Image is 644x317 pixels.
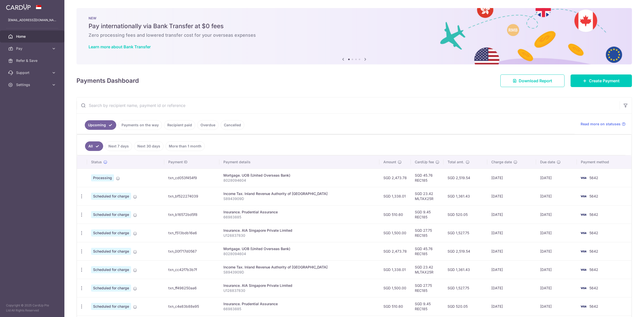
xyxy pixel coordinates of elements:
span: Scheduled for charge [91,193,131,200]
img: Bank Card [578,248,588,254]
td: [DATE] [536,279,577,297]
span: Amount [383,160,396,165]
td: [DATE] [487,260,536,279]
td: [DATE] [536,169,577,187]
h5: Pay internationally via Bank Transfer at $0 fees [89,22,620,30]
span: Refer & Save [16,58,49,63]
p: 66983885 [223,306,375,311]
td: SGD 510.60 [379,205,411,224]
td: txn_c4e83b88e95 [164,297,220,315]
span: 5642 [589,286,598,290]
span: 5642 [589,304,598,308]
span: 5642 [589,176,598,180]
span: Scheduled for charge [91,285,131,292]
a: Overdue [197,120,219,130]
td: SGD 1,527.75 [444,224,487,242]
h4: Payments Dashboard [76,76,139,85]
td: SGD 9.45 REC185 [411,205,444,224]
a: Create Payment [571,74,632,87]
img: CardUp [6,4,31,10]
td: SGD 9.45 REC185 [411,297,444,315]
td: SGD 1,500.00 [379,224,411,242]
div: Mortgage. UOB (United Overseas Bank) [223,173,375,178]
a: All [85,141,103,151]
span: Scheduled for charge [91,266,131,273]
a: Upcoming [85,120,116,130]
span: Scheduled for charge [91,303,131,310]
a: Cancelled [221,120,244,130]
th: Payment details [219,155,379,169]
img: Bank Card [578,175,588,181]
td: SGD 520.05 [444,205,487,224]
td: [DATE] [487,169,536,187]
span: CardUp fee [415,160,434,165]
td: SGD 2,519.54 [444,169,487,187]
p: U126837830 [223,288,375,293]
td: [DATE] [536,242,577,260]
p: 8028094604 [223,178,375,183]
span: Charge date [491,160,512,165]
p: U126837830 [223,233,375,238]
td: [DATE] [536,224,577,242]
td: txn_b16572bd5f8 [164,205,220,224]
td: [DATE] [487,279,536,297]
a: Recipient paid [164,120,195,130]
td: SGD 2,473.78 [379,169,411,187]
span: Due date [540,160,555,165]
img: Bank Card [578,212,588,218]
span: Support [16,70,49,75]
td: SGD 2,519.54 [444,242,487,260]
td: SGD 1,361.43 [444,187,487,205]
div: Insurance. AIA Singapore Private Limited [223,283,375,288]
td: txn_00f717d0567 [164,242,220,260]
div: Insurance. Prudential Assurance [223,210,375,215]
th: Payment method [577,155,631,169]
td: [DATE] [536,260,577,279]
span: Create Payment [589,78,620,84]
td: SGD 27.75 REC185 [411,224,444,242]
p: 66983885 [223,215,375,220]
a: Learn more about Bank Transfer [89,44,151,49]
h6: Zero processing fees and lowered transfer cost for your overseas expenses [89,32,620,38]
td: SGD 23.42 MLTAX25R [411,260,444,279]
td: [DATE] [487,242,536,260]
td: [DATE] [487,187,536,205]
span: Total amt. [448,160,464,165]
img: Bank Card [578,303,588,309]
div: Mortgage. UOB (United Overseas Bank) [223,246,375,251]
a: Next 7 days [105,141,132,151]
p: [EMAIL_ADDRESS][DOMAIN_NAME] [8,18,56,23]
span: 5642 [589,249,598,253]
img: Bank transfer banner [76,8,632,64]
div: Income Tax. Inland Revenue Authority of [GEOGRAPHIC_DATA] [223,265,375,270]
td: [DATE] [536,205,577,224]
span: 5642 [589,194,598,198]
span: Settings [16,82,49,87]
div: Insurance. Prudential Assurance [223,301,375,306]
td: txn_cd053f454f9 [164,169,220,187]
td: SGD 1,338.01 [379,187,411,205]
td: SGD 45.76 REC185 [411,242,444,260]
div: Income Tax. Inland Revenue Authority of [GEOGRAPHIC_DATA] [223,191,375,196]
div: Insurance. AIA Singapore Private Limited [223,228,375,233]
td: [DATE] [487,205,536,224]
p: 8028094604 [223,251,375,256]
td: txn_cc42f7b3b7f [164,260,220,279]
td: SGD 1,338.01 [379,260,411,279]
td: [DATE] [487,297,536,315]
input: Search by recipient name, payment id or reference [77,97,620,113]
img: Bank Card [578,230,588,236]
p: NEW [89,16,620,20]
a: Payments on the way [118,120,162,130]
a: Download Report [500,74,565,87]
p: S8943909D [223,196,375,201]
img: Bank Card [578,193,588,199]
img: Bank Card [578,267,588,273]
span: Scheduled for charge [91,211,131,218]
td: SGD 23.42 MLTAX25R [411,187,444,205]
iframe: Opens a widget where you can find more information [612,302,639,314]
span: Read more on statuses [581,122,621,127]
a: Next 30 days [134,141,164,151]
td: SGD 45.76 REC185 [411,169,444,187]
p: S8943909D [223,270,375,275]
